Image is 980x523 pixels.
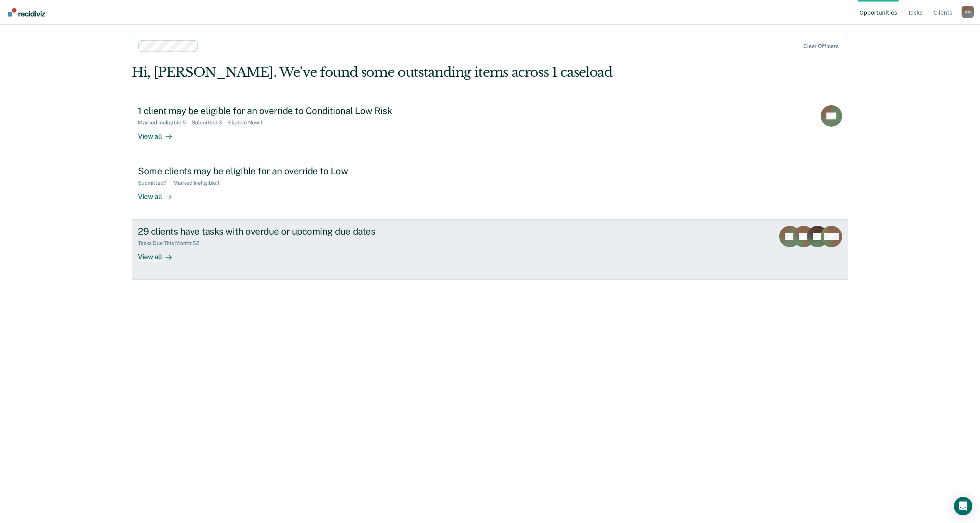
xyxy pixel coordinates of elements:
[192,119,228,126] div: Submitted : 3
[132,220,848,280] a: 29 clients have tasks with overdue or upcoming due datesTasks Due This Month:52View all
[954,497,972,515] div: Open Intercom Messenger
[132,159,848,220] a: Some clients may be eligible for an override to LowSubmitted:1Marked Ineligible:1View all
[228,119,269,126] div: Eligible Now : 1
[962,6,974,18] div: V M
[138,119,192,126] div: Marked Ineligible : 5
[962,6,974,18] button: Profile dropdown button
[138,126,181,141] div: View all
[173,180,226,186] div: Marked Ineligible : 1
[138,180,173,186] div: Submitted : 1
[803,43,839,50] div: Clear officers
[132,99,848,159] a: 1 client may be eligible for an override to Conditional Low RiskMarked Ineligible:5Submitted:3Eli...
[138,226,407,237] div: 29 clients have tasks with overdue or upcoming due dates
[138,186,181,201] div: View all
[138,247,181,261] div: View all
[132,65,705,80] div: Hi, [PERSON_NAME]. We’ve found some outstanding items across 1 caseload
[138,166,407,177] div: Some clients may be eligible for an override to Low
[138,240,205,247] div: Tasks Due This Month : 52
[138,105,407,116] div: 1 client may be eligible for an override to Conditional Low Risk
[8,8,45,17] img: Recidiviz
